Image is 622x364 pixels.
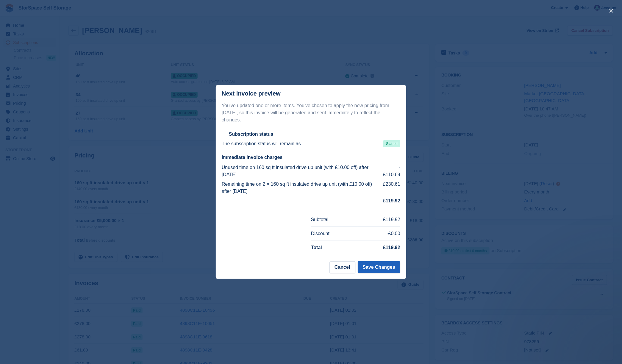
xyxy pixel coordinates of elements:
[311,245,322,250] strong: Total
[222,163,382,179] td: Unused time on 160 sq ft insulated drive up unit (with £10.00 off) after [DATE]
[329,261,355,273] button: Cancel
[222,90,281,97] p: Next invoice preview
[383,140,400,147] span: Started
[382,163,400,179] td: -£110.69
[229,131,273,137] h2: Subscription status
[607,6,616,15] button: close
[383,245,400,250] strong: £119.92
[222,140,301,147] p: The subscription status will remain as
[311,213,357,226] td: Subtotal
[222,179,382,196] td: Remaining time on 2 × 160 sq ft insulated drive up unit (with £10.00 off) after [DATE]
[382,179,400,196] td: £230.61
[357,226,401,240] td: -£0.00
[222,154,400,160] h2: Immediate invoice charges
[357,213,401,226] td: £119.92
[383,198,400,203] strong: £119.92
[222,102,400,124] p: You've updated one or more items. You've chosen to apply the new pricing from [DATE], so this inv...
[358,261,400,273] button: Save Changes
[311,226,357,240] td: Discount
